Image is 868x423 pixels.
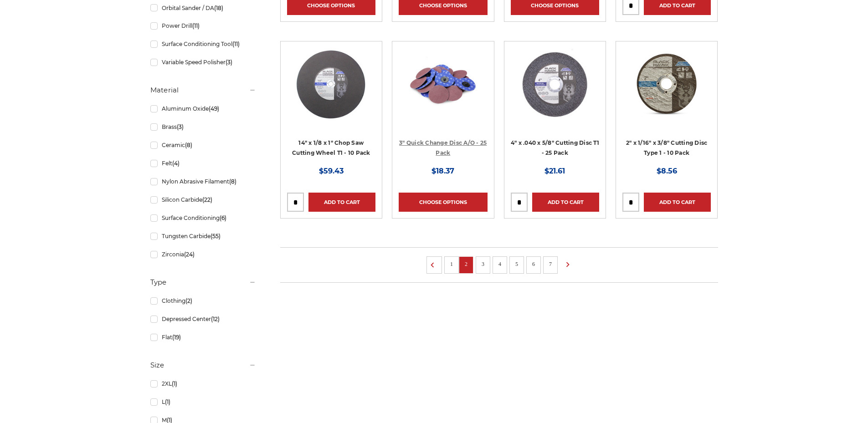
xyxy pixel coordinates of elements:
span: (55) [211,233,221,240]
img: 3-inch aluminum oxide quick change sanding discs for sanding and deburring [406,48,479,121]
a: Brass(3) [150,119,256,135]
a: 3-inch aluminum oxide quick change sanding discs for sanding and deburring [399,48,487,136]
a: 4 [495,259,504,269]
span: (19) [172,334,181,341]
h5: Type [150,277,256,288]
span: $18.37 [431,167,454,175]
a: Ceramic(8) [150,137,256,153]
span: $8.56 [657,167,677,175]
span: (22) [202,196,212,203]
img: 2" x 1/16" x 3/8" Cut Off Wheel [630,48,703,121]
span: (18) [214,5,223,11]
a: Add to Cart [644,193,711,212]
a: Zirconia(24) [150,246,256,262]
a: 2" x 1/16" x 3/8" Cut Off Wheel [622,48,711,136]
span: (12) [211,316,220,322]
span: (11) [232,41,240,47]
span: (11) [192,22,200,29]
a: Silicon Carbide(22) [150,192,256,208]
a: 2XL(1) [150,376,256,392]
a: 14" x 1/8 x 1" Chop Saw Cutting Wheel T1 - 10 Pack [292,139,370,157]
a: Add to Cart [308,193,375,212]
a: 2" x 1/16" x 3/8" Cutting Disc Type 1 - 10 Pack [626,139,708,157]
span: (6) [220,214,226,221]
a: Depressed Center(12) [150,311,256,327]
span: (1) [172,380,177,387]
a: Aluminum Oxide(49) [150,101,256,117]
a: Power Drill(11) [150,18,256,34]
span: $59.43 [319,167,344,175]
a: 7 [546,259,555,269]
a: Variable Speed Polisher(3) [150,54,256,70]
a: Add to Cart [532,193,599,212]
a: 4" x .040 x 5/8" Cutting Disc T1 - 25 Pack [511,139,599,157]
a: 4 inch cut off wheel for angle grinder [511,48,599,136]
a: 3" Quick Change Disc A/O - 25 Pack [399,139,487,157]
span: (3) [226,59,232,66]
a: 14 Inch Chop Saw Wheel [287,48,375,136]
span: (4) [172,160,180,167]
a: Surface Conditioning Tool(11) [150,36,256,52]
span: $21.61 [544,167,565,175]
a: 5 [512,259,521,269]
a: 2 [462,259,471,269]
span: (1) [165,398,170,405]
a: Clothing(2) [150,293,256,309]
img: 4 inch cut off wheel for angle grinder [519,48,591,121]
span: (49) [209,105,219,112]
a: 1 [447,259,456,269]
span: (8) [229,178,236,185]
span: (2) [185,297,192,304]
a: Surface Conditioning(6) [150,210,256,226]
span: (3) [177,123,184,130]
span: (24) [184,251,195,258]
a: L(1) [150,394,256,410]
span: (8) [185,142,192,148]
a: Tungsten Carbide(55) [150,228,256,244]
a: Nylon Abrasive Filament(8) [150,173,256,189]
h5: Material [150,85,256,96]
img: 14 Inch Chop Saw Wheel [295,48,368,121]
a: Choose Options [399,193,487,212]
a: Felt(4) [150,155,256,171]
a: 3 [478,259,488,269]
h5: Size [150,360,256,371]
a: 6 [529,259,538,269]
a: Flat(19) [150,329,256,345]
